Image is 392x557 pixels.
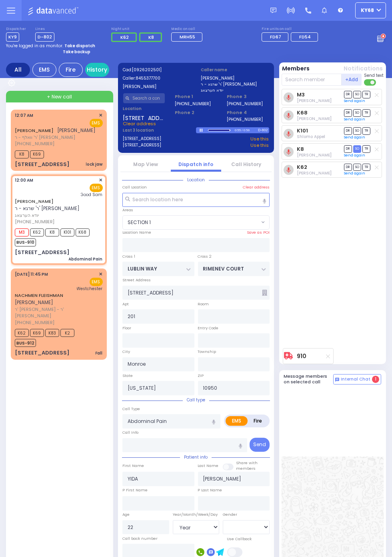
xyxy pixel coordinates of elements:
small: Share with [236,460,258,465]
a: K62 [297,164,308,170]
label: יודא הערצאג [201,87,269,93]
label: Last Name [198,463,219,469]
span: K62 [30,228,44,236]
a: Send again [344,171,365,176]
span: MRH55 [180,34,195,40]
span: Moshe Greenfeld [297,152,332,158]
div: Fall [96,350,103,356]
span: Phone 3 [227,93,269,100]
span: K8 [45,228,59,236]
a: Send again [344,135,365,140]
label: Use Callback [227,536,252,542]
label: EMS [226,416,248,426]
label: Entry Code [198,325,219,331]
a: M3 [297,92,305,98]
label: Location Name [122,230,151,235]
span: EMS [90,119,103,127]
label: Gender [223,512,237,517]
span: Good Sam [81,192,103,198]
span: SO [353,91,361,98]
label: Call Location [122,184,147,190]
span: DR [344,164,352,171]
span: ✕ [99,112,103,119]
label: City [122,349,130,355]
label: State [122,373,133,379]
div: lock jaw [86,161,103,167]
span: members [236,466,256,471]
input: Search a contact [123,93,165,103]
span: Location [183,177,209,183]
label: Caller name [201,67,269,73]
span: K8 [15,150,29,158]
a: Dispatch info [179,161,214,168]
label: ZIP [198,373,204,379]
div: [STREET_ADDRESS] [15,248,70,256]
span: Isaac Herskovits [297,116,332,122]
label: [PERSON_NAME] [201,75,269,81]
label: Areas [122,207,133,213]
span: Yoel Friedrich [297,170,332,176]
label: Dispatcher [6,27,26,32]
label: Call Info [122,430,138,435]
span: 8455377700 [136,75,161,81]
a: [STREET_ADDRESS] [123,142,162,149]
span: DR [344,109,352,117]
label: First Name [122,463,144,469]
span: FD67 [270,34,281,40]
a: K68 [297,110,308,116]
span: DR [344,91,352,98]
input: Search member [282,74,342,86]
span: SO [353,145,361,153]
label: Cross 1 [122,254,135,259]
strong: Take dispatch [64,43,95,49]
span: TR [362,164,370,171]
span: Send text [364,72,384,78]
span: ר' וואלף - ר' [PERSON_NAME] [15,134,96,141]
span: BUS-912 [15,339,36,347]
span: EMS [90,278,103,286]
label: Medic on call [171,27,205,32]
div: 0:56 [243,126,250,135]
a: Send again [344,153,365,158]
label: Room [198,301,209,307]
a: [PERSON_NAME] [15,198,54,204]
button: ky68 [355,2,386,18]
a: 910 [297,353,307,359]
span: [PHONE_NUMBER] [15,140,54,147]
label: [PHONE_NUMBER] [227,101,263,107]
span: Clear address [123,120,156,127]
div: / [241,126,243,135]
span: TR [362,127,370,135]
span: Other building occupants [262,290,268,296]
a: NACHMEN FLEISHMAN [15,292,63,299]
span: SO [353,164,361,171]
label: ר' שרגא - ר' [PERSON_NAME] [201,81,269,87]
div: Fire [59,63,83,77]
label: Lines [35,27,54,32]
span: Phone 4 [227,109,269,116]
label: Cad: [123,67,191,73]
span: KY9 [6,32,19,42]
input: Search location here [122,193,270,207]
label: [PERSON_NAME] [123,84,191,90]
a: Send again [344,117,365,122]
a: Send again [344,98,365,103]
span: K8 [148,34,154,40]
span: M3 [15,228,29,236]
div: Year/Month/Week/Day [173,512,220,517]
div: D-802 [258,127,269,133]
span: K101 [60,228,74,236]
label: P Last Name [198,487,222,493]
label: Street Address [122,277,151,283]
span: ✕ [99,271,103,278]
span: + New call [47,93,72,100]
div: All [6,63,30,77]
span: TR [362,145,370,153]
button: Notifications [344,64,383,73]
label: Cross 2 [198,254,212,259]
span: [PERSON_NAME] [57,127,96,134]
label: Fire [247,416,268,426]
span: SO [353,109,361,117]
span: ky68 [361,7,374,14]
span: D-802 [35,32,54,42]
